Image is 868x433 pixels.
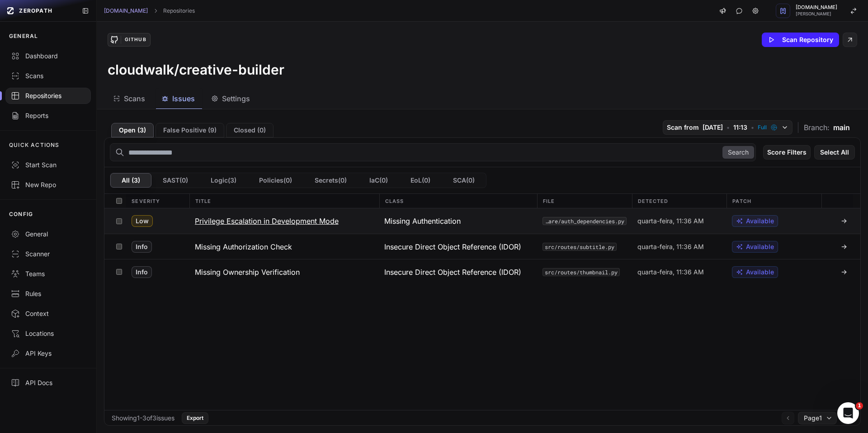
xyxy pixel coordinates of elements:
[833,122,850,133] span: main
[11,111,85,120] div: Reports
[11,71,85,80] div: Scans
[384,267,521,278] span: Insecure Direct Object Reference (IDOR)
[442,173,486,188] button: SCA(0)
[19,7,52,14] span: ZEROPATH
[104,259,860,284] div: Info Missing Ownership Verification Insecure Direct Object Reference (IDOR) src/routes/thumbnail....
[763,145,811,160] button: Score Filters
[11,249,85,259] div: Scanner
[399,173,442,188] button: EoL(0)
[11,309,85,318] div: Context
[751,123,754,132] span: •
[758,124,767,131] span: Full
[379,194,537,208] div: Class
[112,414,175,423] div: Showing 1 - 3 of 3 issues
[637,268,704,277] span: quarta-feira, 11:36 AM
[172,93,195,104] span: Issues
[746,242,774,251] span: Available
[4,4,75,18] a: ZEROPATH
[663,120,793,135] button: Scan from [DATE] • 11:13 • Full
[798,412,837,424] button: Page1
[537,194,632,208] div: File
[121,36,150,44] div: GitHub
[126,194,189,208] div: Severity
[796,12,837,16] span: [PERSON_NAME]
[11,349,85,358] div: API Keys
[9,33,38,40] p: GENERAL
[189,208,379,234] button: Privilege Escalation in Development Mode
[11,289,85,298] div: Rules
[222,93,250,104] span: Settings
[804,414,822,423] span: Page 1
[195,267,300,278] h3: Missing Ownership Verification
[9,211,33,218] p: CONFIG
[303,173,358,188] button: Secrets(0)
[132,215,153,227] span: Low
[796,5,837,10] span: [DOMAIN_NAME]
[248,173,303,188] button: Policies(0)
[111,123,154,137] button: Open (3)
[189,194,379,208] div: Title
[384,241,521,252] span: Insecure Direct Object Reference (IDOR)
[124,93,145,104] span: Scans
[637,216,704,226] span: quarta-feira, 11:36 AM
[856,402,863,409] span: 1
[726,123,730,132] span: •
[156,123,224,137] button: False Positive (9)
[110,173,151,188] button: All (3)
[104,7,195,14] nav: breadcrumb
[108,61,284,78] h3: cloudwalk/creative-builder
[226,123,274,137] button: Closed (0)
[746,216,774,226] span: Available
[667,123,699,132] span: Scan from
[762,33,839,47] button: Scan Repository
[199,173,248,188] button: Logic(3)
[542,243,617,251] code: src/routes/subtitle.py
[542,217,627,225] button: src/middleware/auth_dependencies.py
[104,7,148,14] a: [DOMAIN_NAME]
[11,180,85,189] div: New Repo
[722,146,754,159] button: Search
[542,268,620,276] code: src/routes/thumbnail.py
[733,123,747,132] span: 11:13
[195,241,292,252] h3: Missing Authorization Check
[804,122,830,133] span: Branch:
[814,145,855,160] button: Select All
[104,234,860,259] div: Info Missing Authorization Check Insecure Direct Object Reference (IDOR) src/routes/subtitle.py q...
[132,266,152,278] span: Info
[9,141,60,149] p: QUICK ACTIONS
[152,8,159,14] svg: chevron right,
[11,269,85,278] div: Teams
[189,234,379,259] button: Missing Authorization Check
[637,242,704,251] span: quarta-feira, 11:36 AM
[726,194,821,208] div: Patch
[11,329,85,338] div: Locations
[11,160,85,169] div: Start Scan
[632,194,727,208] div: Detected
[11,52,85,61] div: Dashboard
[703,123,723,132] span: [DATE]
[132,241,152,253] span: Info
[151,173,199,188] button: SAST(0)
[195,216,339,226] h3: Privilege Escalation in Development Mode
[11,230,85,239] div: General
[182,412,208,424] button: Export
[358,173,399,188] button: IaC(0)
[384,216,461,226] span: Missing Authentication
[104,208,860,234] div: Low Privilege Escalation in Development Mode Missing Authentication src/middleware/auth_dependenc...
[11,378,85,387] div: API Docs
[163,7,195,14] a: Repositories
[837,402,859,424] iframe: Intercom live chat
[189,259,379,284] button: Missing Ownership Verification
[746,268,774,277] span: Available
[11,91,85,100] div: Repositories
